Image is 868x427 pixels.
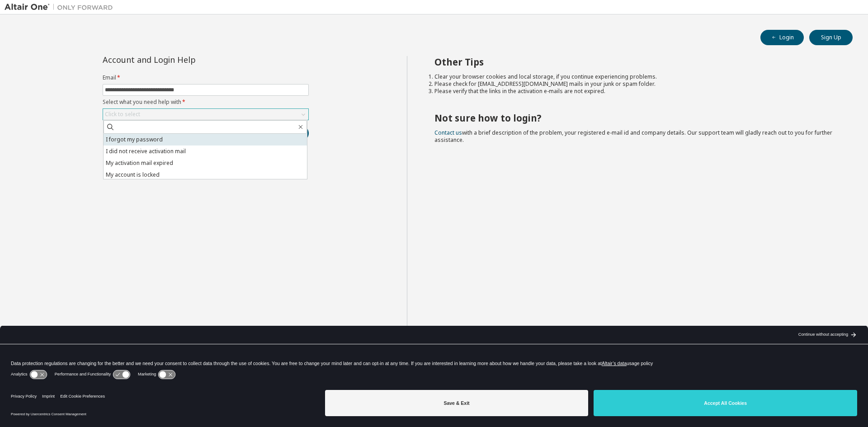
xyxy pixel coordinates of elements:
[105,111,140,118] div: Click to select
[434,88,837,95] li: Please verify that the links in the activation e-mails are not expired.
[103,74,309,81] label: Email
[103,109,308,120] div: Click to select
[434,73,837,80] li: Clear your browser cookies and local storage, if you continue experiencing problems.
[434,129,832,144] span: with a brief description of the problem, your registered e-mail id and company details. Our suppo...
[434,56,837,68] h2: Other Tips
[434,129,462,136] a: Contact us
[434,112,837,124] h2: Not sure how to login?
[760,30,804,45] button: Login
[5,3,118,12] img: Altair One
[104,134,307,145] li: I forgot my password
[809,30,853,45] button: Sign Up
[434,80,837,88] li: Please check for [EMAIL_ADDRESS][DOMAIN_NAME] mails in your junk or spam folder.
[103,56,268,63] div: Account and Login Help
[103,99,309,106] label: Select what you need help with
